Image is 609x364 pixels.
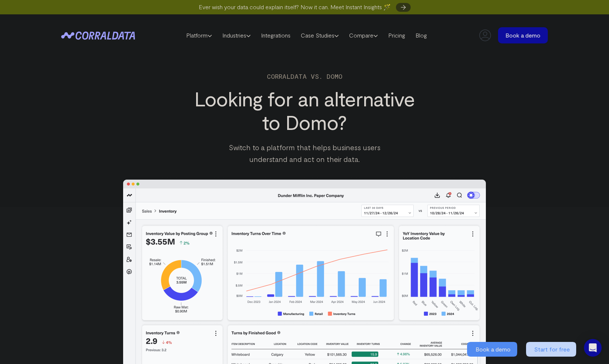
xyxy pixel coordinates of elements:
p: Switch to a platform that helps business users understand and act on their data. [211,141,398,165]
p: Corraldata vs. Domo [185,71,424,81]
a: Compare [344,30,383,41]
a: Book a demo [467,342,519,357]
a: Pricing [383,30,410,41]
a: Integrations [256,30,296,41]
a: Industries [217,30,256,41]
span: Book a demo [476,346,511,353]
span: Start for free [534,346,570,353]
a: Book a demo [498,27,548,43]
a: Platform [181,30,217,41]
a: Start for free [526,342,578,357]
a: Case Studies [296,30,344,41]
span: Ever wish your data could explain itself? Now it can. Meet Instant Insights 🪄 [199,3,391,10]
div: Open Intercom Messenger [584,339,602,357]
h1: Looking for an alternative to Domo? [185,87,424,134]
a: Blog [410,30,432,41]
